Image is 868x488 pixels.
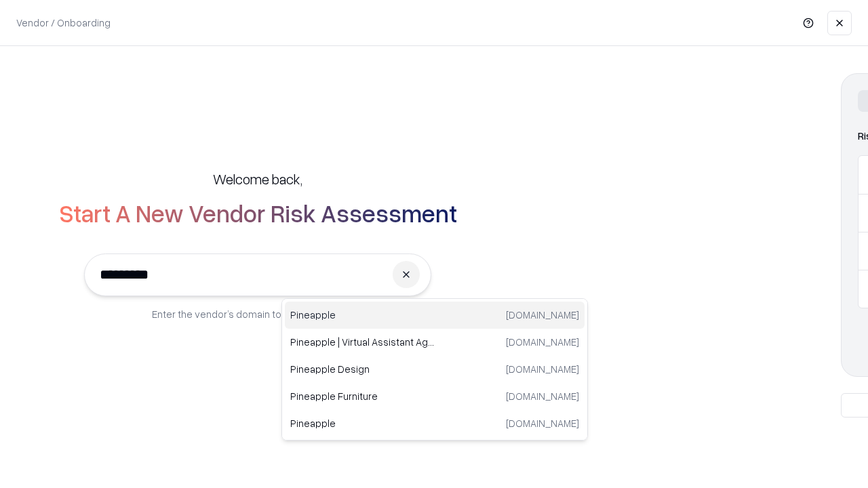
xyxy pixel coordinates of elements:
[290,335,435,349] p: Pineapple | Virtual Assistant Agency
[59,199,457,226] h2: Start A New Vendor Risk Assessment
[506,389,579,403] p: [DOMAIN_NAME]
[152,307,363,321] p: Enter the vendor’s domain to begin onboarding
[213,169,302,188] h5: Welcome back,
[506,416,579,430] p: [DOMAIN_NAME]
[16,16,111,30] p: Vendor / Onboarding
[290,308,435,322] p: Pineapple
[506,308,579,322] p: [DOMAIN_NAME]
[506,362,579,376] p: [DOMAIN_NAME]
[506,335,579,349] p: [DOMAIN_NAME]
[281,298,588,441] div: Suggestions
[290,362,435,376] p: Pineapple Design
[290,389,435,403] p: Pineapple Furniture
[290,416,435,430] p: Pineapple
